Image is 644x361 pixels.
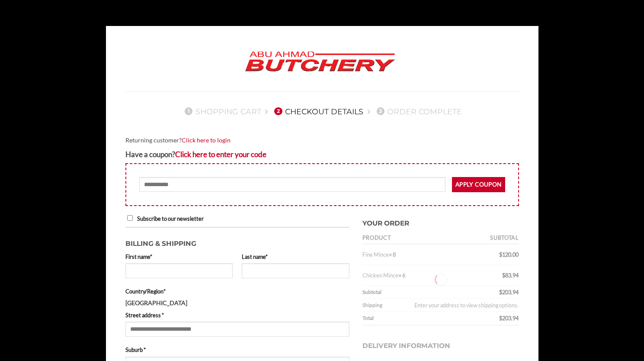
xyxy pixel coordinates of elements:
label: First name [125,252,233,261]
label: Suburb [125,345,349,354]
h3: Delivery Information [362,332,519,360]
a: 2Checkout details [272,107,363,116]
label: Country/Region [125,287,349,296]
span: Subscribe to our newsletter [137,215,204,222]
label: Last name [242,252,349,261]
input: Subscribe to our newsletter [127,215,133,221]
img: Abu Ahmad Butchery [238,45,402,78]
label: Street address [125,311,349,319]
a: Click here to login [182,136,231,144]
div: Have a coupon? [125,148,519,160]
h3: Billing & Shipping [125,234,349,249]
nav: Checkout steps [125,100,519,122]
strong: [GEOGRAPHIC_DATA] [125,299,187,306]
button: Apply coupon [452,177,505,192]
a: 1Shopping Cart [182,107,261,116]
span: 2 [274,107,282,115]
a: Enter your coupon code [175,150,266,159]
div: Returning customer? [125,135,519,145]
span: 1 [185,107,192,115]
h3: Your order [362,214,519,229]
